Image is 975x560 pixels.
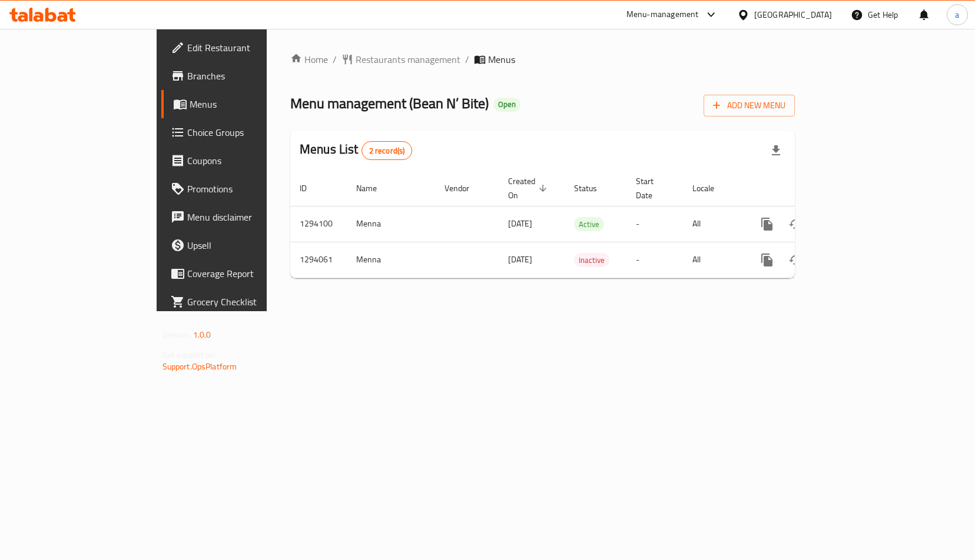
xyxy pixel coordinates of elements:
button: Change Status [781,210,810,238]
span: Start Date [636,174,669,202]
span: Inactive [574,254,609,267]
button: Change Status [781,246,810,274]
button: Add New Menu [704,95,795,116]
table: enhanced table [290,171,875,278]
span: Edit Restaurant [187,41,310,55]
span: Locale [692,181,729,195]
span: Active [574,218,604,231]
a: Restaurants management [341,52,460,66]
span: Branches [187,69,310,83]
td: All [683,242,744,278]
div: Active [574,217,604,231]
span: 2 record(s) [362,145,412,156]
span: Get support on: [162,347,217,362]
span: Open [493,99,520,109]
button: more [753,210,781,238]
a: Menus [161,90,320,118]
div: [GEOGRAPHIC_DATA] [754,8,832,21]
span: Version: [162,327,191,342]
span: ID [300,181,322,195]
div: Export file [762,136,790,165]
span: Vendor [445,181,485,195]
span: Grocery Checklist [187,295,310,309]
span: Restaurants management [356,52,460,66]
span: 1.0.0 [193,327,211,342]
span: Menu management ( Bean N’ Bite ) [290,90,489,116]
span: a [955,8,959,21]
span: [DATE] [508,216,532,231]
a: Coverage Report [161,259,320,288]
div: Menu-management [626,8,699,22]
span: Menu disclaimer [187,210,310,224]
a: Coupons [161,146,320,175]
a: Menu disclaimer [161,203,320,231]
button: more [753,246,781,274]
a: Support.OpsPlatform [162,359,237,374]
a: Upsell [161,231,320,259]
a: Choice Groups [161,118,320,146]
span: Menus [488,52,515,66]
span: Upsell [187,238,310,252]
a: Promotions [161,175,320,203]
td: - [626,242,683,278]
span: Menus [190,97,310,111]
span: Name [356,181,392,195]
div: Total records count [362,141,413,160]
td: Menna [347,206,435,242]
a: Grocery Checklist [161,288,320,316]
span: Add New Menu [713,98,785,113]
span: Choice Groups [187,125,310,139]
a: Edit Restaurant [161,34,320,62]
span: [DATE] [508,252,532,267]
nav: breadcrumb [290,52,795,66]
td: All [683,206,744,242]
th: Actions [744,171,875,206]
a: Branches [161,62,320,90]
td: - [626,206,683,242]
span: Created On [508,174,550,202]
div: Open [493,98,520,112]
h2: Menus List [300,141,412,160]
li: / [333,52,337,66]
span: Status [574,181,612,195]
span: Coupons [187,154,310,168]
span: Promotions [187,182,310,196]
li: / [465,52,469,66]
td: Menna [347,242,435,278]
span: Coverage Report [187,266,310,281]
